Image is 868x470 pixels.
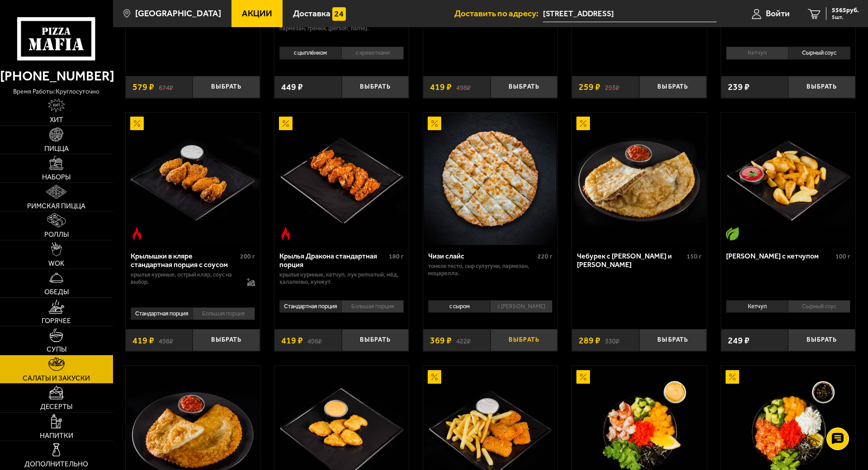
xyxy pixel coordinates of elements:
div: Чизи слайс [428,252,535,260]
span: Горячее [42,317,71,324]
span: 150 г [687,253,702,260]
span: 249 ₽ [728,336,750,345]
span: Десерты [40,403,72,410]
li: Сырный соус [788,47,850,59]
div: 0 [721,297,855,322]
span: 259 ₽ [579,82,600,91]
button: Выбрать [193,329,260,351]
div: 0 [721,43,855,69]
img: Чебурек с мясом и соусом аррива [573,113,706,245]
span: [GEOGRAPHIC_DATA] [135,9,221,18]
span: 289 ₽ [579,336,600,345]
span: 220 г [538,253,552,260]
li: с [PERSON_NAME] [490,300,552,313]
span: Акции [242,9,272,18]
span: 579 ₽ [132,82,154,91]
span: Наборы [42,174,71,181]
span: 419 ₽ [430,82,452,91]
span: Супы [47,346,66,353]
div: Крылышки в кляре стандартная порция c соусом [131,252,238,269]
span: 419 ₽ [281,336,303,345]
s: 422 ₽ [456,336,471,345]
li: с цыплёнком [279,47,341,59]
span: Дополнительно [24,461,88,468]
img: Крылышки в кляре стандартная порция c соусом [127,113,259,245]
img: Акционный [279,117,292,130]
p: крылья куриные, острый кляр, соус на выбор. [131,271,238,286]
s: 498 ₽ [159,336,173,345]
button: Выбрать [788,76,855,98]
p: крылья куриные, кетчуп, лук репчатый, мёд, халапеньо, кунжут. [279,271,404,286]
span: Пицца [44,145,69,152]
span: Римская пицца [27,202,85,210]
button: Выбрать [639,329,707,351]
li: Стандартная порция [279,300,341,313]
s: 674 ₽ [159,82,173,91]
span: Салаты и закуски [23,375,90,382]
button: Выбрать [491,76,558,98]
span: Войти [766,9,790,18]
span: 180 г [389,253,404,260]
li: Сырный соус [788,300,850,313]
img: 15daf4d41897b9f0e9f617042186c801.svg [332,7,346,21]
s: 330 ₽ [605,336,619,345]
li: Кетчуп [726,300,788,313]
span: 5565 руб. [832,7,859,14]
s: 498 ₽ [307,336,322,345]
span: 419 ₽ [132,336,154,345]
s: 498 ₽ [456,82,471,91]
span: Санкт-Петербург, Альпийский переулок, 16 [543,5,717,22]
li: Кетчуп [726,47,788,59]
s: 293 ₽ [605,82,619,91]
span: 449 ₽ [281,82,303,91]
li: с креветками [341,47,404,59]
button: Выбрать [193,76,260,98]
span: 100 г [835,253,850,260]
span: Напитки [40,432,73,439]
li: с сыром [428,300,490,313]
a: Вегетарианское блюдоКартофель айдахо с кетчупом [721,113,855,245]
span: 369 ₽ [430,336,452,345]
a: АкционныйОстрое блюдоКрылья Дракона стандартная порция [274,113,409,245]
span: Хит [50,116,63,123]
div: 0 [274,297,409,322]
img: Острое блюдо [130,227,144,240]
div: [PERSON_NAME] с кетчупом [726,252,833,260]
img: Острое блюдо [279,227,292,240]
button: Выбрать [491,329,558,351]
li: Большая порция [193,307,255,320]
img: Чизи слайс [424,113,557,245]
button: Выбрать [788,329,855,351]
div: 0 [423,297,557,322]
img: Акционный [428,117,441,130]
img: Акционный [428,370,441,384]
img: Акционный [576,117,590,130]
input: Ваш адрес доставки [543,5,717,22]
div: Крылья Дракона стандартная порция [279,252,387,269]
div: Чебурек с [PERSON_NAME] и [PERSON_NAME] [577,252,684,269]
img: Акционный [576,370,590,384]
span: Обеды [44,288,69,296]
span: Доставка [293,9,330,18]
li: Большая порция [341,300,404,313]
span: Роллы [44,231,69,238]
span: Доставить по адресу: [454,9,543,18]
li: Стандартная порция [131,307,193,320]
img: Крылья Дракона стандартная порция [275,113,408,245]
a: АкционныйОстрое блюдоКрылышки в кляре стандартная порция c соусом [126,113,260,245]
img: Акционный [130,117,144,130]
img: Картофель айдахо с кетчупом [722,113,854,245]
button: Выбрать [342,76,409,98]
span: 239 ₽ [728,82,750,91]
img: Акционный [726,370,739,384]
button: Выбрать [639,76,707,98]
p: тонкое тесто, сыр сулугуни, пармезан, моцарелла. [428,263,552,277]
button: Выбрать [342,329,409,351]
a: АкционныйЧизи слайс [423,113,557,245]
img: Вегетарианское блюдо [726,227,739,240]
span: WOK [48,260,64,267]
span: 5 шт. [832,14,859,20]
div: 0 [274,43,409,69]
span: 200 г [240,253,255,260]
a: АкционныйЧебурек с мясом и соусом аррива [572,113,706,245]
